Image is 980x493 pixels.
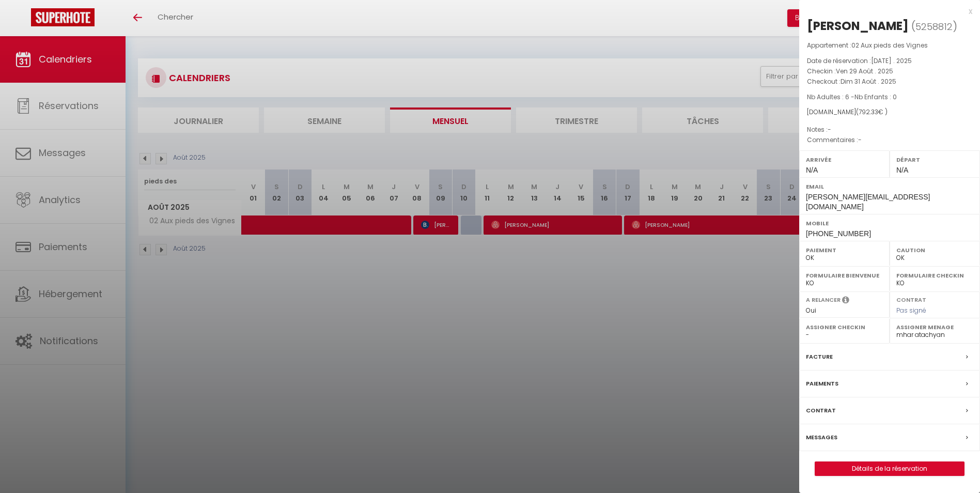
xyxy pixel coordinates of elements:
button: Ouvrir le widget de chat LiveChat [8,4,39,35]
span: Nb Adultes : 6 - [807,93,897,101]
span: N/A [896,166,908,174]
div: [DOMAIN_NAME] [807,107,972,117]
label: Arrivée [806,155,883,165]
label: Mobile [806,218,973,228]
span: - [828,125,831,134]
span: ( € ) [856,107,888,116]
button: Détails de la réservation [815,461,965,476]
span: Ven 29 Août . 2025 [836,67,893,75]
div: [PERSON_NAME] [807,18,909,34]
span: [PERSON_NAME][EMAIL_ADDRESS][DOMAIN_NAME] [806,193,930,211]
label: A relancer [806,296,841,304]
span: - [858,135,862,144]
span: 792.33 [859,107,878,116]
label: Assigner Menage [896,322,973,332]
label: Formulaire Bienvenue [806,270,883,281]
span: 5258812 [915,20,953,33]
label: Paiements [806,378,838,389]
label: Facture [806,351,833,362]
label: Contrat [896,296,926,302]
span: 02 Aux pieds des Vignes [851,41,928,50]
i: Sélectionner OUI si vous souhaiter envoyer les séquences de messages post-checkout [842,296,849,307]
p: Notes : [807,125,972,135]
label: Départ [896,155,973,165]
span: [DATE] . 2025 [871,56,912,65]
span: Pas signé [896,306,926,315]
p: Checkout : [807,76,972,87]
p: Appartement : [807,40,972,51]
span: Dim 31 Août . 2025 [841,77,896,86]
span: ( ) [911,19,957,34]
p: Commentaires : [807,135,972,145]
label: Assigner Checkin [806,322,883,332]
label: Messages [806,432,837,443]
p: Date de réservation : [807,56,972,66]
span: Nb Enfants : 0 [854,93,897,101]
label: Email [806,181,973,192]
label: Caution [896,245,973,255]
a: Détails de la réservation [815,462,964,475]
span: N/A [806,166,818,174]
p: Checkin : [807,66,972,76]
div: x [799,5,972,18]
span: [PHONE_NUMBER] [806,229,871,238]
label: Formulaire Checkin [896,270,973,281]
label: Paiement [806,245,883,255]
label: Contrat [806,405,836,416]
